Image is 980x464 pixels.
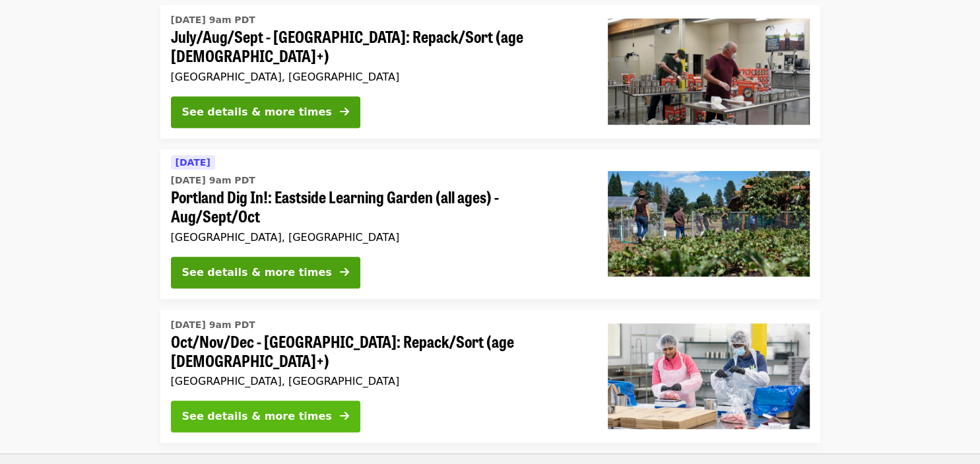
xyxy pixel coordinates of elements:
[171,13,255,27] time: [DATE] 9am PDT
[340,410,349,422] i: arrow-right icon
[182,104,332,120] div: See details & more times
[171,257,360,288] button: See details & more times
[160,5,820,139] a: See details for "July/Aug/Sept - Portland: Repack/Sort (age 16+)"
[160,310,820,444] a: See details for "Oct/Nov/Dec - Beaverton: Repack/Sort (age 10+)"
[608,18,810,124] img: July/Aug/Sept - Portland: Repack/Sort (age 16+) organized by Oregon Food Bank
[171,375,587,387] div: [GEOGRAPHIC_DATA], [GEOGRAPHIC_DATA]
[171,332,587,370] span: Oct/Nov/Dec - [GEOGRAPHIC_DATA]: Repack/Sort (age [DEMOGRAPHIC_DATA]+)
[608,171,810,277] img: Portland Dig In!: Eastside Learning Garden (all ages) - Aug/Sept/Oct organized by Oregon Food Bank
[171,187,587,226] span: Portland Dig In!: Eastside Learning Garden (all ages) - Aug/Sept/Oct
[608,323,810,429] img: Oct/Nov/Dec - Beaverton: Repack/Sort (age 10+) organized by Oregon Food Bank
[182,265,332,281] div: See details & more times
[171,401,360,432] button: See details & more times
[171,71,587,83] div: [GEOGRAPHIC_DATA], [GEOGRAPHIC_DATA]
[171,318,255,332] time: [DATE] 9am PDT
[171,27,587,65] span: July/Aug/Sept - [GEOGRAPHIC_DATA]: Repack/Sort (age [DEMOGRAPHIC_DATA]+)
[340,266,349,279] i: arrow-right icon
[171,231,587,244] div: [GEOGRAPHIC_DATA], [GEOGRAPHIC_DATA]
[160,149,820,299] a: See details for "Portland Dig In!: Eastside Learning Garden (all ages) - Aug/Sept/Oct"
[171,96,360,128] button: See details & more times
[182,409,332,424] div: See details & more times
[171,174,255,187] time: [DATE] 9am PDT
[340,106,349,118] i: arrow-right icon
[176,157,211,168] span: [DATE]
